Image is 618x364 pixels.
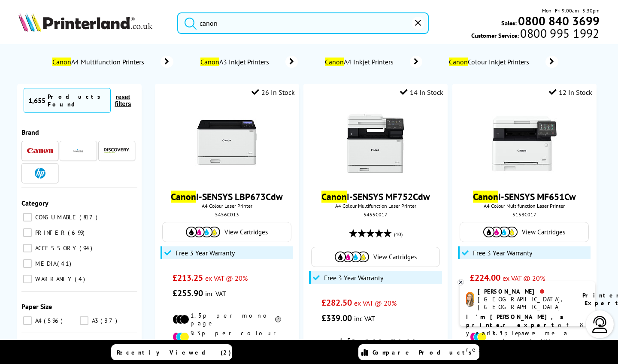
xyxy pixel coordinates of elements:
span: inc VAT [205,289,226,298]
img: Cartridges [483,227,518,237]
span: A3 [90,317,100,325]
span: 41 [57,260,73,267]
img: Cartridges [186,227,220,237]
input: A3 37 [80,316,88,325]
span: £224.00 [470,272,500,283]
span: (40) [394,226,403,243]
img: Navigator [73,146,84,156]
span: ex VAT @ 20% [205,274,248,282]
span: WARRANTY [33,275,74,283]
span: Brand [21,128,39,136]
span: Free 3 Year Warranty [473,249,532,257]
button: reset filters [111,93,135,108]
b: I'm [PERSON_NAME], a printer expert [466,313,566,329]
span: Paper Size [21,302,52,311]
mark: Canon [449,58,468,66]
b: 0800 840 3699 [518,13,600,29]
div: Products Found [48,93,106,108]
span: ex VAT @ 20% [503,274,545,282]
span: A4 Multifunction Printers [51,58,148,66]
p: of 8 years! Leave me a message and I'll respond ASAP [466,313,589,354]
span: 4 [75,275,87,283]
div: [GEOGRAPHIC_DATA], [GEOGRAPHIC_DATA] [478,295,572,311]
mark: Canon [325,58,344,66]
span: A4 Colour Laser Printer [159,203,295,209]
li: 1.5p per mono page [321,337,430,352]
a: CanonA4 Multifunction Printers [51,56,173,68]
li: 9.3p per colour page [173,329,281,345]
span: Compare Products [373,349,476,356]
span: MEDIA [33,260,56,267]
img: Discovery [104,148,130,153]
span: Free 3 Year Warranty [324,273,383,282]
input: WARRANTY 4 [23,275,32,283]
span: £339.00 [321,312,352,324]
a: Compare Products [358,344,479,360]
div: 5158C017 [459,211,590,218]
input: MEDIA 41 [23,259,32,268]
span: A4 Colour Multifunction Laser Printer [457,203,592,209]
img: Canon [27,148,53,154]
div: 14 In Stock [400,88,443,97]
div: 12 In Stock [549,88,592,97]
span: Colour Inkjet Printers [448,58,533,66]
span: 94 [79,244,94,252]
span: PRINTER [33,229,67,237]
span: Category [21,199,48,207]
span: £255.90 [173,288,203,299]
mark: Canon [200,58,219,66]
span: 817 [79,213,100,221]
input: ACCESSORY 94 [23,244,32,252]
span: View Cartridges [373,253,417,261]
img: HP [35,168,45,179]
span: CONSUMABLE [33,213,79,221]
img: user-headset-light.svg [591,316,609,333]
img: Printerland Logo [18,13,152,32]
span: 1,655 [28,96,45,105]
span: Free 3 Year Warranty [176,249,235,257]
span: View Cartridges [224,228,268,236]
span: inc VAT [354,314,375,323]
span: Mon - Fri 9:00am - 5:30pm [542,6,600,15]
img: Canon-MF651Cw-Front-Small.jpg [492,112,557,176]
a: Canoni-SENSYS MF752Cdw [321,191,430,203]
a: View Cartridges [316,252,435,262]
a: View Cartridges [167,227,286,237]
input: A4 596 [23,316,32,325]
div: 5455C017 [310,211,441,218]
span: Customer Service: [471,29,599,39]
div: 5456C013 [161,211,293,218]
span: A4 Colour Multifunction Laser Printer [308,203,443,209]
input: CONSUMABLE 817 [23,213,32,221]
a: Printerland Logo [18,13,167,33]
mark: Canon [321,191,347,203]
span: 0800 995 1992 [519,29,599,37]
li: 1.5p per mono page [173,312,281,327]
a: Canoni-SENSYS LBP673Cdw [171,191,283,203]
span: A3 Inkjet Printers [199,58,273,66]
span: £213.25 [173,272,203,283]
input: PRINTER 699 [23,228,32,237]
mark: Canon [171,191,196,203]
span: ACCESSORY [33,244,79,252]
img: Canon-LBP673Cdw-Front-Main-Small.jpg [195,112,259,176]
a: 0800 840 3699 [517,17,600,25]
span: 37 [100,317,119,325]
mark: Canon [473,191,498,203]
span: 596 [44,317,65,325]
a: Canoni-SENSYS MF651Cw [473,191,576,203]
a: CanonA4 Inkjet Printers [324,56,422,68]
span: 699 [68,229,87,237]
span: A4 Inkjet Printers [324,58,397,66]
a: CanonA3 Inkjet Printers [199,56,298,68]
input: Search pro [177,12,428,34]
span: ex VAT @ 20% [354,299,397,307]
span: A4 [33,317,43,325]
img: Canon-MF752Cdw-Front-Small.jpg [343,112,408,176]
a: CanonColour Inkjet Printers [448,56,558,68]
div: 26 In Stock [251,88,295,97]
mark: Canon [52,58,71,66]
img: amy-livechat.png [466,292,474,307]
a: View Cartridges [464,227,584,237]
span: View Cartridges [522,228,565,236]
